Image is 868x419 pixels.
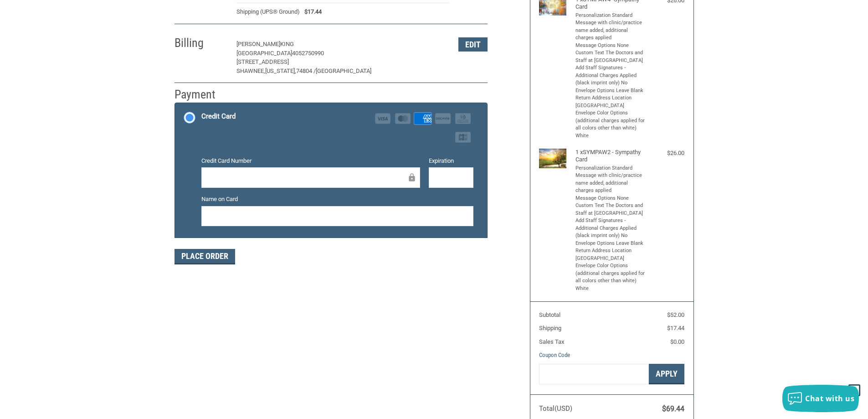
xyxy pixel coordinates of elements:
span: $17.44 [300,7,322,16]
span: $69.44 [662,404,684,413]
span: [STREET_ADDRESS] [236,58,289,65]
input: Gift Certificate or Coupon Code [539,364,649,384]
li: Return Address Location [GEOGRAPHIC_DATA] [575,94,646,109]
li: Add Staff Signatures - Additional Charges Applied (black imprint only) No [575,217,646,240]
li: Envelope Options Leave Blank [575,87,646,95]
h4: 1 x SYMPAW2 - Sympathy Card [575,149,646,164]
span: [PERSON_NAME] [236,41,280,47]
li: Add Staff Signatures - Additional Charges Applied (black imprint only) No [575,64,646,87]
span: King [280,41,294,47]
span: $0.00 [670,338,684,345]
li: Envelope Options Leave Blank [575,240,646,248]
h2: Payment [175,87,228,102]
span: Total (USD) [539,404,572,413]
li: Personalization Standard Message with clinic/practice name added, additional charges applied [575,165,646,195]
li: Envelope Color Options (additional charges applied for all colors other than white) White [575,262,646,292]
span: Sales Tax [539,338,564,345]
span: 74804 / [296,67,316,74]
button: Apply [649,364,684,384]
label: Credit Card Number [201,156,420,166]
li: Message Options None [575,195,646,202]
span: $52.00 [667,311,684,318]
li: Return Address Location [GEOGRAPHIC_DATA] [575,247,646,262]
li: Envelope Color Options (additional charges applied for all colors other than white) White [575,109,646,140]
span: Shawnee, [236,67,265,74]
span: 4052750990 [292,50,324,57]
label: Expiration [429,156,473,166]
span: Chat with us [805,393,854,403]
span: [GEOGRAPHIC_DATA] [236,50,292,57]
li: Message Options None [575,42,646,50]
span: Subtotal [539,311,560,318]
div: $26.00 [648,149,684,158]
label: Name on Card [201,195,473,204]
button: Chat with us [782,385,859,412]
button: Place Order [175,249,235,264]
span: $17.44 [667,325,684,331]
span: Shipping (UPS® Ground) [236,7,300,16]
li: Personalization Standard Message with clinic/practice name added, additional charges applied [575,12,646,42]
span: [US_STATE], [265,67,296,74]
div: Credit Card [201,109,236,124]
span: Shipping [539,325,561,331]
button: Edit [458,37,488,52]
li: Custom Text The Doctors and Staff at [GEOGRAPHIC_DATA] [575,202,646,217]
li: Custom Text The Doctors and Staff at [GEOGRAPHIC_DATA] [575,49,646,64]
span: [GEOGRAPHIC_DATA] [316,67,371,74]
a: Coupon Code [539,352,570,358]
h2: Billing [175,36,228,51]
